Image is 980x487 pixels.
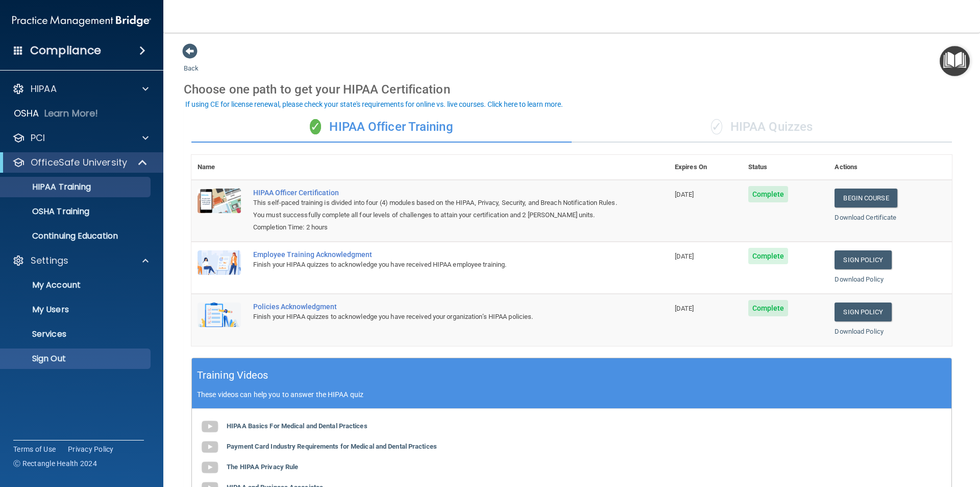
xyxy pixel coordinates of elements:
th: Expires On [669,155,742,180]
button: If using CE for license renewal, please check your state's requirements for online vs. live cours... [184,99,565,109]
b: The HIPAA Privacy Rule [227,463,298,471]
p: Settings [31,254,68,267]
a: PCI [12,132,149,144]
span: Complete [748,300,789,316]
a: Back [184,52,199,72]
th: Status [742,155,829,180]
div: HIPAA Quizzes [572,112,952,143]
p: PCI [31,132,45,144]
a: Sign Policy [835,250,891,269]
p: My Account [7,280,146,290]
span: ✓ [711,119,722,134]
a: HIPAA Officer Certification [253,189,618,197]
img: gray_youtube_icon.38fcd6cc.png [200,437,220,457]
a: Download Policy [835,275,884,283]
div: Policies Acknowledgment [253,303,618,311]
a: HIPAA [12,83,149,95]
a: Terms of Use [13,444,56,454]
b: HIPAA Basics For Medical and Dental Practices [227,422,367,430]
a: OfficeSafe University [12,156,148,169]
p: OSHA Training [7,206,89,217]
div: Finish your HIPAA quizzes to acknowledge you have received HIPAA employee training. [253,259,618,271]
span: Ⓒ Rectangle Health 2024 [13,458,97,469]
span: Complete [748,248,789,264]
span: [DATE] [675,305,694,312]
span: [DATE] [675,252,694,260]
p: HIPAA Training [7,182,91,192]
p: Services [7,329,146,339]
div: Finish your HIPAA quizzes to acknowledge you have received your organization’s HIPAA policies. [253,311,618,323]
span: Complete [748,186,789,202]
a: Begin Course [835,189,897,207]
p: My Users [7,305,146,315]
div: This self-paced training is divided into four (4) modules based on the HIPAA, Privacy, Security, ... [253,197,618,221]
img: gray_youtube_icon.38fcd6cc.png [200,457,220,478]
span: ✓ [310,119,321,134]
div: Employee Training Acknowledgment [253,250,618,259]
th: Name [191,155,247,180]
a: Sign Policy [835,303,891,321]
p: HIPAA [31,83,57,95]
a: Privacy Policy [68,444,114,454]
div: Choose one path to get your HIPAA Certification [184,75,960,104]
h4: Compliance [30,43,101,58]
b: Payment Card Industry Requirements for Medical and Dental Practices [227,443,437,450]
a: Settings [12,254,149,267]
div: Completion Time: 2 hours [253,221,618,234]
a: Download Certificate [835,214,896,221]
p: These videos can help you to answer the HIPAA quiz [197,390,946,399]
p: Learn More! [44,107,99,120]
p: OfficeSafe University [31,156,127,169]
a: Download Policy [835,328,884,335]
div: HIPAA Officer Training [191,112,572,143]
img: gray_youtube_icon.38fcd6cc.png [200,416,220,437]
p: Sign Out [7,354,146,364]
p: OSHA [14,107,39,120]
img: PMB logo [12,11,151,31]
h5: Training Videos [197,366,268,384]
th: Actions [828,155,952,180]
div: If using CE for license renewal, please check your state's requirements for online vs. live cours... [185,101,563,108]
p: Continuing Education [7,231,146,241]
button: Open Resource Center [940,46,970,76]
span: [DATE] [675,191,694,198]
